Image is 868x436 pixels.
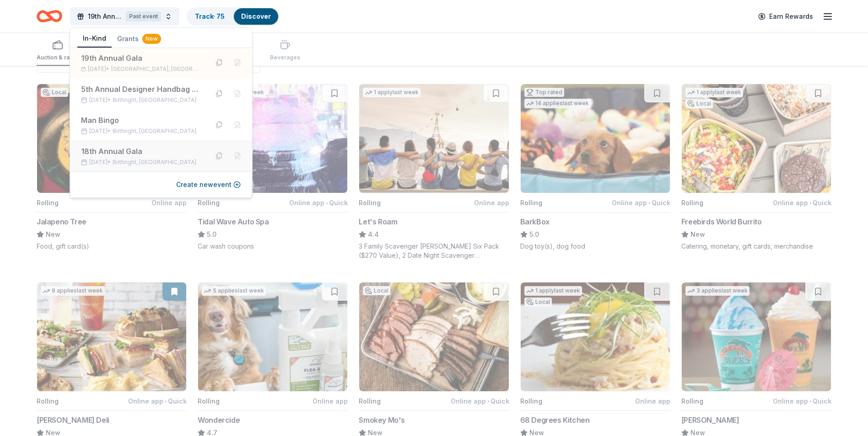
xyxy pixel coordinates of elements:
[81,159,201,166] div: [DATE] •
[195,12,225,20] a: Track· 75
[37,84,187,251] button: Image for Jalapeno TreeLocalRollingOnline appJalapeno TreeNewFood, gift card(s)
[126,11,161,21] div: Past event
[520,84,670,251] button: Image for BarkBoxTop rated14 applieslast weekRollingOnline app•QuickBarkBox5.0Dog toy(s), dog food
[112,31,167,47] button: Grants
[359,84,509,260] button: Image for Let's Roam1 applylast weekRollingOnline appLet's Roam4.43 Family Scavenger [PERSON_NAME...
[241,12,271,20] a: Discover
[142,34,161,44] div: New
[81,128,201,135] div: [DATE] •
[176,179,241,190] button: Create newevent
[113,128,196,135] span: Birthright, [GEOGRAPHIC_DATA]
[198,84,348,251] button: Image for Tidal Wave Auto Spa3 applieslast weekRollingOnline app•QuickTidal Wave Auto Spa5.0Car w...
[111,65,201,73] span: [GEOGRAPHIC_DATA], [GEOGRAPHIC_DATA]
[81,96,201,104] div: [DATE] •
[81,53,201,64] div: 19th Annual Gala
[113,159,196,166] span: Birthright, [GEOGRAPHIC_DATA]
[81,146,201,157] div: 18th Annual Gala
[81,115,201,126] div: Man Bingo
[77,30,112,48] button: In-Kind
[81,65,201,73] div: [DATE] •
[113,96,196,104] span: Birthright, [GEOGRAPHIC_DATA]
[681,84,831,251] button: Image for Freebirds World Burrito1 applylast weekLocalRollingOnline app•QuickFreebirds World Burr...
[753,8,819,25] a: Earn Rewards
[37,5,62,27] a: Home
[70,7,179,26] button: 19th Annual GalaPast event
[81,84,201,95] div: 5th Annual Designer Handbag Bingo
[187,7,279,26] button: Track· 75Discover
[88,11,122,22] span: 19th Annual Gala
